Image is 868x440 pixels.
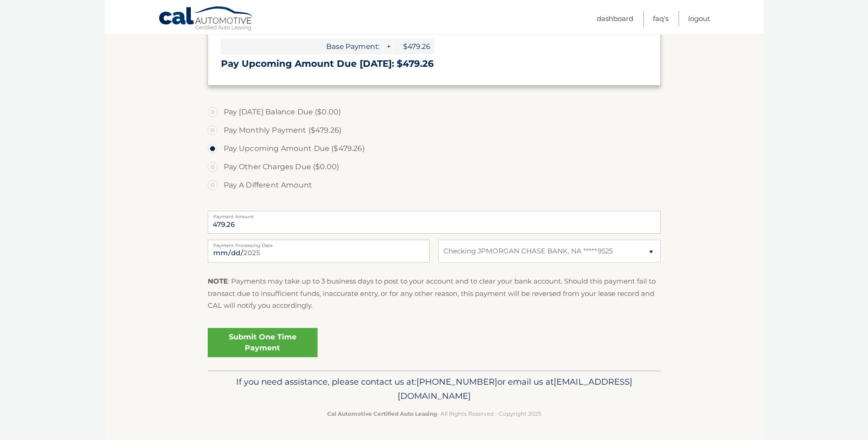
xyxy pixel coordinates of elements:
span: [PHONE_NUMBER] [416,376,497,387]
label: Pay Monthly Payment ($479.26) [208,121,661,140]
a: Dashboard [597,11,633,26]
label: Payment Processing Date [208,240,430,247]
label: Payment Amount [208,211,661,218]
a: FAQ's [653,11,669,26]
strong: Cal Automotive Certified Auto Leasing [327,410,437,417]
label: Pay A Different Amount [208,176,661,194]
strong: NOTE [208,277,228,285]
a: Logout [688,11,710,26]
h3: Pay Upcoming Amount Due [DATE]: $479.26 [221,58,647,70]
label: Pay [DATE] Balance Due ($0.00) [208,103,661,121]
input: Payment Amount [208,211,661,234]
span: Base Payment: [221,38,383,54]
a: Cal Automotive [158,6,254,32]
p: : Payments may take up to 3 business days to post to your account and to clear your bank account.... [208,275,661,311]
input: Payment Date [208,240,430,263]
span: + [383,38,393,54]
label: Pay Upcoming Amount Due ($479.26) [208,140,661,158]
a: Submit One Time Payment [208,328,318,357]
label: Pay Other Charges Due ($0.00) [208,158,661,176]
p: If you need assistance, please contact us at: or email us at [214,375,655,404]
span: $479.26 [393,38,434,54]
p: - All Rights Reserved - Copyright 2025 [214,409,655,419]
